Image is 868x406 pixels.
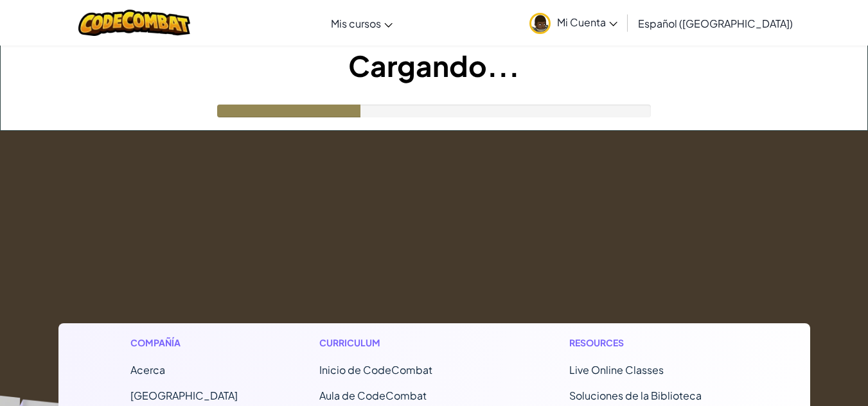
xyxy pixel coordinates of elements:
[557,15,617,29] span: Mi Cuenta
[632,6,799,40] a: Español ([GEOGRAPHIC_DATA])
[529,13,551,34] img: avatar
[331,17,381,30] span: Mis cursos
[569,336,738,350] h1: Resources
[1,46,867,85] h1: Cargando...
[130,336,238,350] h1: Compañía
[130,389,238,402] a: [GEOGRAPHIC_DATA]
[324,6,399,40] a: Mis cursos
[569,363,664,376] a: Live Online Classes
[523,3,624,43] a: Mi Cuenta
[78,10,191,36] img: CodeCombat logo
[130,363,165,376] a: Acerca
[569,389,702,402] a: Soluciones de la Biblioteca
[319,389,427,402] a: Aula de CodeCombat
[319,363,432,376] span: Inicio de CodeCombat
[319,336,488,350] h1: Curriculum
[638,17,793,30] span: Español ([GEOGRAPHIC_DATA])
